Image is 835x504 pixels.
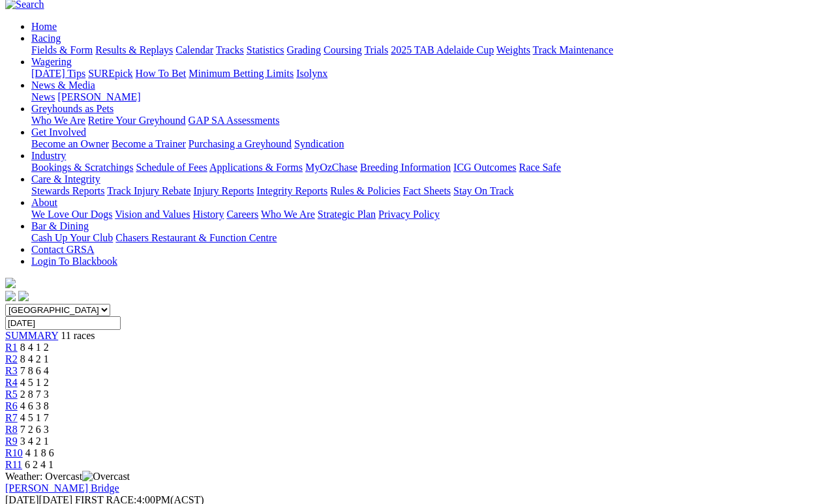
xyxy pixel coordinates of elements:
div: News & Media [31,91,830,103]
a: Vision and Values [115,209,190,220]
a: R10 [5,447,23,458]
a: News & Media [31,80,95,91]
a: Login To Blackbook [31,256,117,267]
a: Results & Replays [95,44,173,55]
span: 6 2 4 1 [25,459,53,470]
a: Syndication [294,138,344,149]
a: [PERSON_NAME] [57,91,140,102]
span: 8 4 2 1 [20,353,49,364]
a: Fields & Form [31,44,93,55]
a: Statistics [247,44,284,55]
div: Greyhounds as Pets [31,115,830,126]
a: Schedule of Fees [136,162,207,173]
a: MyOzChase [305,162,357,173]
a: [PERSON_NAME] Bridge [5,482,119,494]
a: SUMMARY [5,330,58,341]
a: Grading [287,44,321,55]
a: Industry [31,150,66,161]
a: Privacy Policy [378,209,440,220]
a: Bookings & Scratchings [31,162,133,173]
a: [DATE] Tips [31,68,85,79]
a: Care & Integrity [31,173,100,185]
div: Get Involved [31,138,830,150]
a: Race Safe [519,162,560,173]
a: Wagering [31,56,72,67]
a: R1 [5,342,18,353]
a: Home [31,21,57,32]
a: R6 [5,400,18,411]
span: 8 4 1 2 [20,342,49,353]
span: 4 6 3 8 [20,400,49,411]
a: Bar & Dining [31,220,89,231]
a: Minimum Betting Limits [189,68,294,79]
a: Become a Trainer [112,138,186,149]
a: Integrity Reports [256,185,327,196]
a: Who We Are [31,115,85,126]
a: Who We Are [261,209,315,220]
span: R11 [5,459,22,470]
a: R9 [5,436,18,447]
a: Stay On Track [453,185,513,196]
a: Isolynx [296,68,327,79]
a: Tracks [216,44,244,55]
a: R7 [5,412,18,423]
a: Calendar [175,44,213,55]
a: R3 [5,365,18,376]
div: Wagering [31,68,830,80]
a: GAP SA Assessments [189,115,280,126]
img: twitter.svg [18,291,29,301]
a: Injury Reports [193,185,254,196]
a: Greyhounds as Pets [31,103,114,114]
div: Care & Integrity [31,185,830,197]
a: Track Maintenance [533,44,613,55]
a: Purchasing a Greyhound [189,138,292,149]
div: Racing [31,44,830,56]
span: 4 1 8 6 [25,447,54,458]
a: News [31,91,55,102]
a: Track Injury Rebate [107,185,190,196]
a: Cash Up Your Club [31,232,113,243]
a: Strategic Plan [318,209,376,220]
a: ICG Outcomes [453,162,516,173]
span: 7 8 6 4 [20,365,49,376]
a: Weights [496,44,530,55]
div: About [31,209,830,220]
a: R8 [5,424,18,435]
a: Trials [364,44,388,55]
span: 4 5 1 2 [20,377,49,388]
img: Overcast [82,471,130,482]
a: Retire Your Greyhound [88,115,186,126]
span: 2 8 7 3 [20,389,49,400]
a: Racing [31,33,61,44]
a: Fact Sheets [403,185,451,196]
a: History [192,209,224,220]
span: 7 2 6 3 [20,424,49,435]
a: R2 [5,353,18,364]
div: Industry [31,162,830,173]
a: Become an Owner [31,138,109,149]
a: Stewards Reports [31,185,104,196]
a: Rules & Policies [330,185,401,196]
a: Get Involved [31,126,86,138]
input: Select date [5,316,121,330]
a: Careers [226,209,258,220]
a: R4 [5,377,18,388]
div: Bar & Dining [31,232,830,244]
a: About [31,197,57,208]
a: R5 [5,389,18,400]
span: Weather: Overcast [5,471,130,482]
span: 11 races [61,330,95,341]
a: Applications & Forms [209,162,303,173]
img: logo-grsa-white.png [5,278,16,288]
